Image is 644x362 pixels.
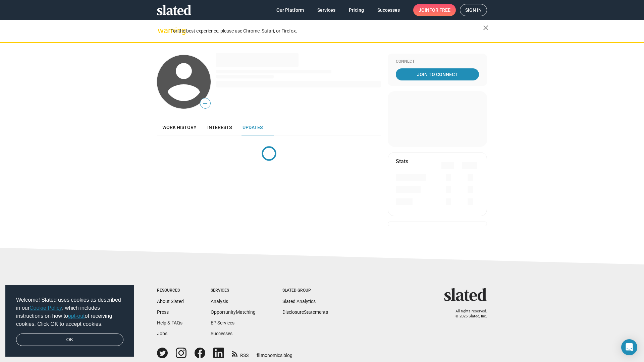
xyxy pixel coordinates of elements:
[207,125,232,130] span: Interests
[211,309,256,315] a: OpportunityMatching
[397,68,478,80] span: Join To Connect
[157,309,169,315] a: Press
[372,4,405,16] a: Successes
[317,4,335,16] span: Services
[157,320,182,325] a: Help & FAQs
[158,26,166,35] mat-icon: warning
[396,158,408,165] mat-card-title: Stats
[621,339,637,355] div: Open Intercom Messenger
[276,4,304,16] span: Our Platform
[482,24,490,32] mat-icon: close
[460,4,487,16] a: Sign in
[202,119,237,135] a: Interests
[211,299,228,304] a: Analysis
[162,125,197,130] span: Work history
[157,299,184,304] a: About Slated
[5,285,134,357] div: cookieconsent
[211,288,256,293] div: Services
[157,288,184,293] div: Resources
[200,99,210,108] span: —
[448,309,487,319] p: All rights reserved. © 2025 Slated, Inc.
[30,305,62,311] a: Cookie Policy
[16,334,123,346] a: dismiss cookie message
[312,4,341,16] a: Services
[157,331,167,336] a: Jobs
[68,313,85,319] a: opt-out
[16,296,123,328] span: Welcome! Slated uses cookies as described in our , which includes instructions on how to of recei...
[157,119,202,135] a: Work history
[419,4,450,16] span: Join
[282,309,328,315] a: DisclosureStatements
[237,119,268,135] a: Updates
[465,4,482,16] span: Sign in
[343,4,369,16] a: Pricing
[396,59,479,64] div: Connect
[211,331,232,336] a: Successes
[232,348,249,359] a: RSS
[282,288,328,293] div: Slated Group
[170,26,483,36] div: For the best experience, please use Chrome, Safari, or Firefox.
[243,125,263,130] span: Updates
[377,4,400,16] span: Successes
[396,68,479,80] a: Join To Connect
[282,299,316,304] a: Slated Analytics
[349,4,364,16] span: Pricing
[429,4,450,16] span: for free
[257,347,292,359] a: filmonomics blog
[271,4,309,16] a: Our Platform
[211,320,234,325] a: EP Services
[413,4,456,16] a: Joinfor free
[257,353,265,358] span: film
